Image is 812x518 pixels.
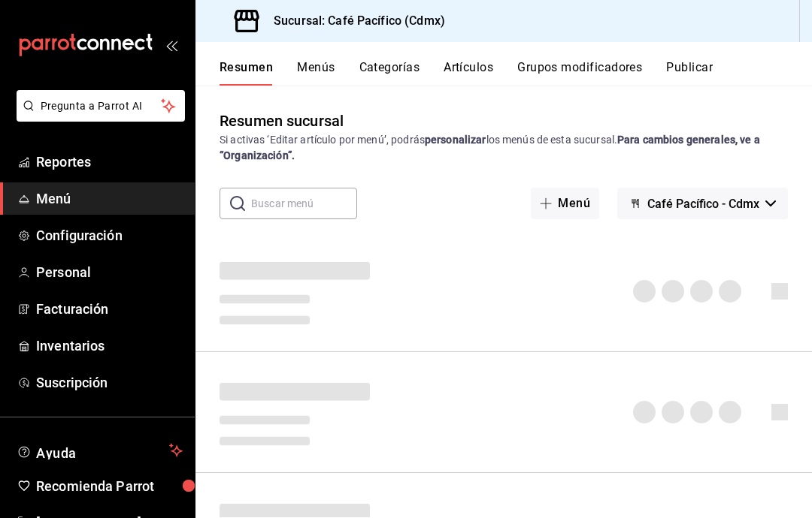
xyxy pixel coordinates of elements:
[11,109,185,125] a: Pregunta a Parrot AI
[666,60,713,86] button: Publicar
[425,134,486,146] strong: personalizar
[36,441,163,459] span: Ayuda
[36,225,183,245] span: Configuración
[36,262,183,282] span: Personal
[36,476,183,496] span: Recomienda Parrot
[517,60,642,86] button: Grupos modificadores
[36,372,183,393] span: Suscripción
[36,336,183,356] span: Inventarios
[36,299,183,319] span: Facturación
[36,188,183,209] span: Menú
[359,60,420,86] button: Categorías
[647,197,759,211] span: Café Pacífico - Cdmx
[617,188,788,219] button: Café Pacífico - Cdmx
[220,132,788,164] div: Si activas ‘Editar artículo por menú’, podrás los menús de esta sucursal.
[220,60,812,86] div: navigation tabs
[444,60,493,86] button: Artículos
[41,98,162,114] span: Pregunta a Parrot AI
[531,188,599,219] button: Menú
[297,60,335,86] button: Menús
[220,110,344,132] div: Resumen sucursal
[36,152,183,172] span: Reportes
[17,90,185,122] button: Pregunta a Parrot AI
[220,134,760,161] strong: Para cambios generales, ve a “Organización”.
[262,12,445,30] h3: Sucursal: Café Pacífico (Cdmx)
[165,39,177,51] button: open_drawer_menu
[251,188,357,218] input: Buscar menú
[220,60,273,86] button: Resumen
